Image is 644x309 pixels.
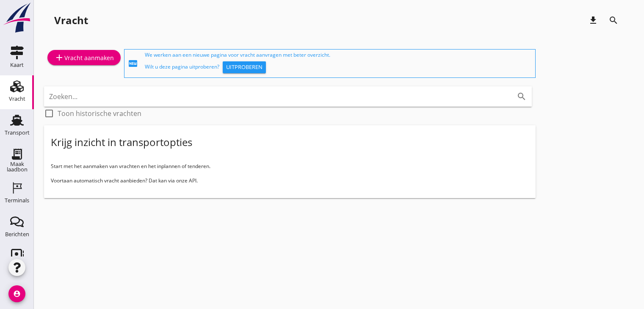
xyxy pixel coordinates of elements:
div: We werken aan een nieuwe pagina voor vracht aanvragen met beter overzicht. Wilt u deze pagina uit... [145,51,532,76]
div: Uitproberen [226,63,263,72]
i: search [517,91,527,102]
i: search [608,15,619,25]
div: Kaart [10,62,24,68]
div: Vracht [9,96,25,102]
a: Vracht aanmaken [47,50,121,65]
img: logo-small.a267ee39.svg [2,2,32,33]
input: Zoeken... [49,90,503,103]
i: fiber_new [128,58,138,69]
div: Transport [5,130,30,135]
div: Berichten [5,232,29,237]
label: Toon historische vrachten [58,109,141,118]
div: Vracht aanmaken [54,52,114,63]
button: Uitproberen [223,61,266,73]
div: Terminals [5,198,29,203]
i: download [588,15,598,25]
i: account_circle [8,285,25,302]
div: Krijg inzicht in transportopties [51,135,192,149]
div: Vracht [54,14,88,27]
p: Voortaan automatisch vracht aanbieden? Dat kan via onze API. [51,177,529,185]
i: add [54,52,64,63]
p: Start met het aanmaken van vrachten en het inplannen of tenderen. [51,163,529,170]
